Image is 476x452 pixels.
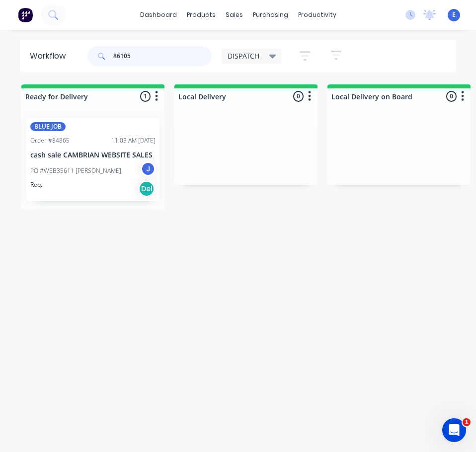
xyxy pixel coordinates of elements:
span: 1 [463,418,471,426]
span: DISPATCH [228,51,259,61]
div: J [141,161,156,176]
div: BLUE JOB [30,122,66,131]
div: sales [221,7,248,22]
a: dashboard [135,7,182,22]
p: PO #WEB35611 [PERSON_NAME] [30,166,121,175]
iframe: Intercom live chat [442,418,466,442]
div: 11:03 AM [DATE] [111,136,156,145]
div: BLUE JOBOrder #8486511:03 AM [DATE]cash sale CAMBRIAN WEBSITE SALESPO #WEB35611 [PERSON_NAME]JReq... [26,118,159,201]
p: Req. [30,180,42,189]
div: Del [139,181,155,197]
div: purchasing [248,7,293,22]
img: Factory [18,7,33,22]
div: products [182,7,221,22]
div: Workflow [30,50,71,62]
div: Order #84865 [30,136,70,145]
span: E [452,10,456,19]
p: cash sale CAMBRIAN WEBSITE SALES [30,151,156,159]
input: Search for orders... [113,46,212,66]
div: productivity [293,7,341,22]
